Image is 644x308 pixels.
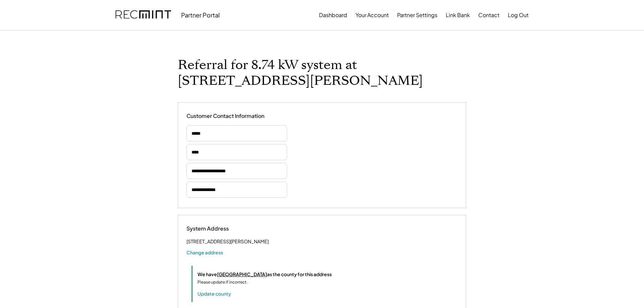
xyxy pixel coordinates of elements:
[186,249,223,256] button: Change address
[356,8,389,22] button: Your Account
[508,8,529,22] button: Log Out
[186,225,254,232] div: System Address
[198,279,248,285] div: Please update if incorrect.
[397,8,437,22] button: Partner Settings
[478,8,499,22] button: Contact
[186,237,269,246] div: [STREET_ADDRESS][PERSON_NAME]
[446,8,470,22] button: Link Bank
[186,113,264,120] div: Customer Contact Information
[198,271,332,278] div: We have as the county for this address
[178,57,466,89] h1: Referral for 8.74 kW system at [STREET_ADDRESS][PERSON_NAME]
[319,8,347,22] button: Dashboard
[181,11,220,19] div: Partner Portal
[115,4,171,26] img: recmint-logotype%403x.png
[198,290,231,297] button: Update county
[217,271,267,277] u: [GEOGRAPHIC_DATA]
